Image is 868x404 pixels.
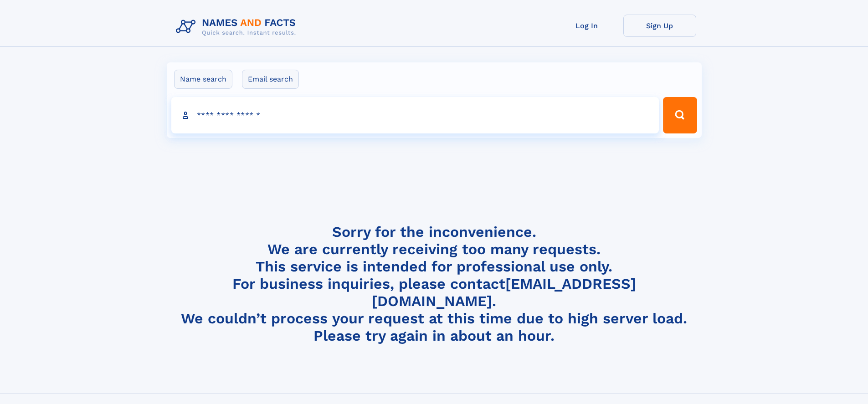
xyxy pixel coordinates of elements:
[171,97,659,133] input: search input
[174,70,232,89] label: Name search
[172,15,303,39] img: Logo Names and Facts
[242,70,299,89] label: Email search
[172,223,696,345] h4: Sorry for the inconvenience. We are currently receiving too many requests. This service is intend...
[550,15,623,37] a: Log In
[372,275,636,310] a: [EMAIL_ADDRESS][DOMAIN_NAME]
[663,97,697,133] button: Search Button
[623,15,696,37] a: Sign Up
